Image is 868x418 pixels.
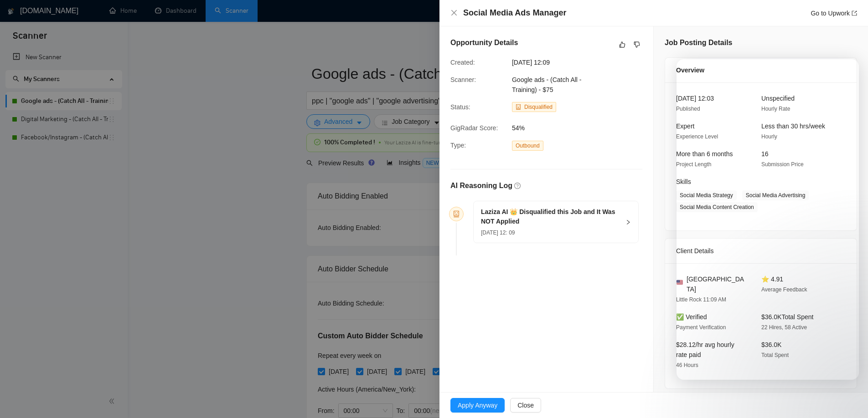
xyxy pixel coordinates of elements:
span: [DATE] 12:09 [512,57,649,67]
span: question-circle [514,183,521,189]
span: Outbound [512,141,543,151]
button: dislike [631,39,642,50]
span: Status: [450,103,470,111]
span: Type: [450,142,466,149]
button: Close [450,9,458,17]
h5: Opportunity Details [450,37,518,48]
span: Social Media Content Creation [676,202,758,212]
span: Experience Level [676,133,718,140]
span: Close [517,400,534,410]
span: [DATE] 12:03 [676,95,714,102]
h5: Laziza AI 👑 Disqualified this Job and It Was NOT Applied [481,207,620,226]
span: Scanner: [450,76,476,83]
span: robot [453,211,460,217]
span: Overview [676,65,704,75]
div: Client Details [676,239,846,263]
span: Disqualified [524,104,553,110]
iframe: Intercom live chat [837,387,859,409]
h5: AI Reasoning Log [450,180,512,191]
span: [DATE] 12: 09 [481,229,515,236]
span: export [852,10,857,16]
span: Skills [676,178,691,185]
button: Apply Anyway [450,398,505,413]
span: Created: [450,59,475,66]
iframe: Intercom live chat [677,59,859,380]
span: ✅ Verified [676,313,707,321]
span: GigRadar Score: [450,124,498,132]
span: $28.12/hr avg hourly rate paid [676,341,734,358]
a: Go to Upworkexport [811,10,857,17]
button: Close [510,398,541,413]
span: Social Media Strategy [676,190,737,200]
span: dislike [634,41,640,48]
span: robot [516,104,521,110]
span: Published [676,106,700,112]
h5: Job Posting Details [665,37,732,48]
span: 54% [512,123,649,133]
span: right [625,219,631,225]
span: Little Rock 11:09 AM [676,296,726,303]
h4: Social Media Ads Manager [463,7,566,19]
span: Apply Anyway [458,400,497,410]
span: 46 Hours [676,362,698,368]
span: Expert [676,122,694,130]
span: Payment Verification [676,324,726,331]
span: Project Length [676,161,711,168]
span: Google ads - (Catch All - Training) - $75 [512,76,582,93]
span: More than 6 months [676,150,733,158]
span: close [450,9,458,16]
button: like [617,39,628,50]
span: like [619,41,625,48]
